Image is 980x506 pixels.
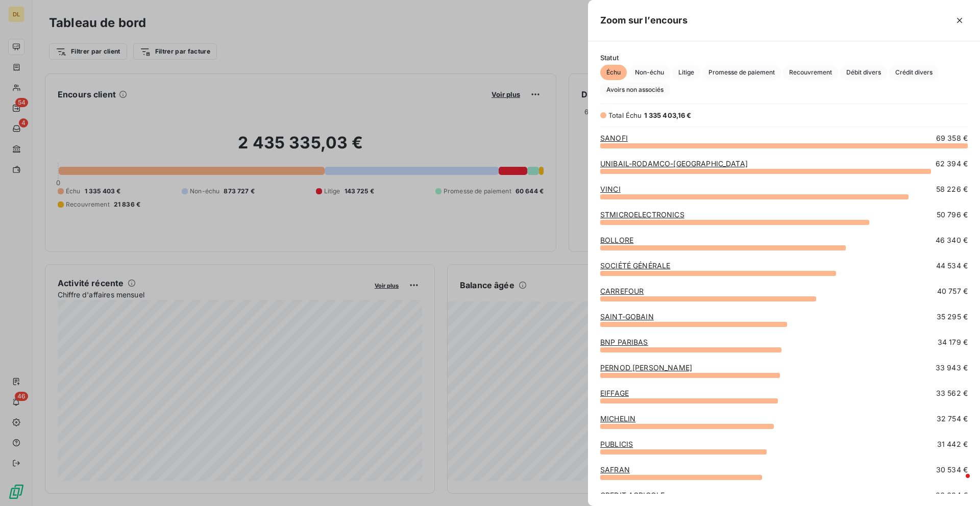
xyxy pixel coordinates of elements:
[600,363,692,372] a: PERNOD [PERSON_NAME]
[600,312,654,321] a: SAINT-GOBAIN
[600,261,670,270] a: SOCIÉTÉ GÉNÉRALE
[937,312,968,322] span: 35 295 €
[600,65,627,80] button: Échu
[783,65,838,80] button: Recouvrement
[936,363,968,373] span: 33 943 €
[600,287,644,295] a: CARREFOUR
[672,65,700,80] button: Litige
[600,414,635,423] a: MICHELIN
[936,133,968,143] span: 69 358 €
[840,65,887,80] button: Débit divers
[600,389,629,397] a: EIFFAGE
[936,261,968,271] span: 44 534 €
[629,65,670,80] button: Non-échu
[937,210,968,220] span: 50 796 €
[600,159,748,168] a: UNIBAIL-RODAMCO-[GEOGRAPHIC_DATA]
[936,235,968,245] span: 46 340 €
[588,133,980,494] div: grid
[600,440,633,448] a: PUBLICIS
[938,337,968,347] span: 34 179 €
[644,111,692,119] span: 1 335 403,16 €
[600,210,684,219] a: STMICROELECTRONICS
[936,184,968,194] span: 58 226 €
[600,82,670,97] button: Avoirs non associés
[600,236,633,244] a: BOLLORE
[937,286,968,296] span: 40 757 €
[600,491,665,499] a: CREDIT AGRICOLE
[600,13,688,28] h5: Zoom sur l’encours
[608,111,642,119] span: Total Échu
[936,159,968,169] span: 62 394 €
[936,388,968,398] span: 33 562 €
[889,65,939,80] button: Crédit divers
[600,465,630,474] a: SAFRAN
[600,185,621,193] a: VINCI
[945,471,970,496] iframe: Intercom live chat
[937,439,968,449] span: 31 442 €
[702,65,781,80] button: Promesse de paiement
[600,134,628,142] a: SANOFI
[936,490,968,500] span: 26 604 €
[600,338,648,346] a: BNP PARIBAS
[936,465,968,475] span: 30 534 €
[600,54,968,62] span: Statut
[937,414,968,424] span: 32 754 €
